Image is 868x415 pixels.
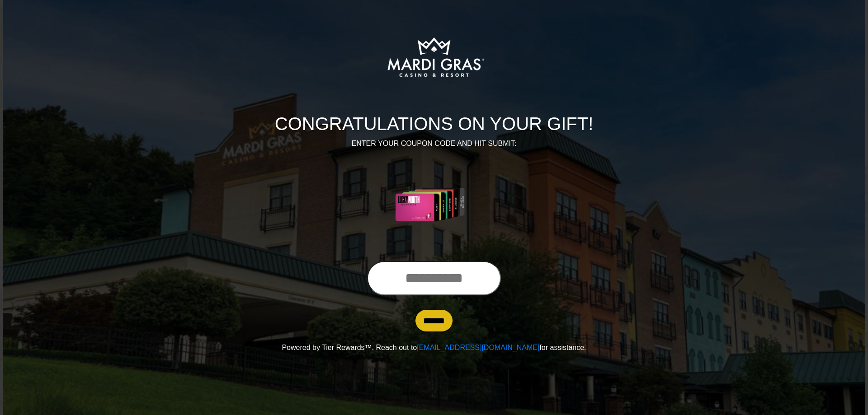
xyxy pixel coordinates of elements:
span: Powered by Tier Rewards™. Reach out to for assistance. [282,344,586,351]
img: Logo [354,12,514,102]
img: Center Image [374,160,495,250]
h1: CONGRATULATIONS ON YOUR GIFT! [183,113,685,135]
a: [EMAIL_ADDRESS][DOMAIN_NAME] [417,344,539,351]
p: ENTER YOUR COUPON CODE AND HIT SUBMIT: [183,138,685,149]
